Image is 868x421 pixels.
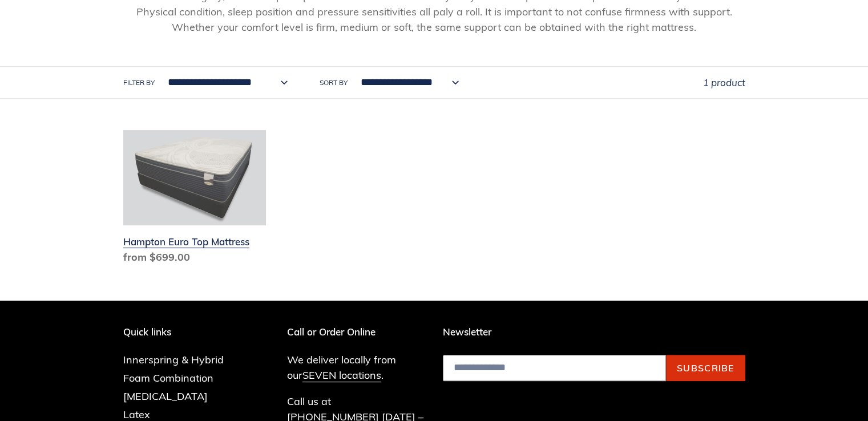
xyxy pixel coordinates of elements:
label: Sort by [320,78,348,88]
p: Call or Order Online [287,326,426,338]
p: Quick links [123,326,241,338]
p: Newsletter [443,326,745,338]
a: [MEDICAL_DATA] [123,390,208,403]
a: Latex [123,408,150,421]
a: Hampton Euro Top Mattress [123,130,266,269]
a: Foam Combination [123,371,213,384]
span: 1 product [703,76,745,88]
span: Subscribe [677,362,734,374]
button: Subscribe [666,355,745,381]
p: We deliver locally from our . [287,352,426,383]
a: SEVEN locations [302,369,381,382]
a: Innerspring & Hybrid [123,353,224,366]
label: Filter by [123,78,155,88]
input: Email address [443,355,666,381]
